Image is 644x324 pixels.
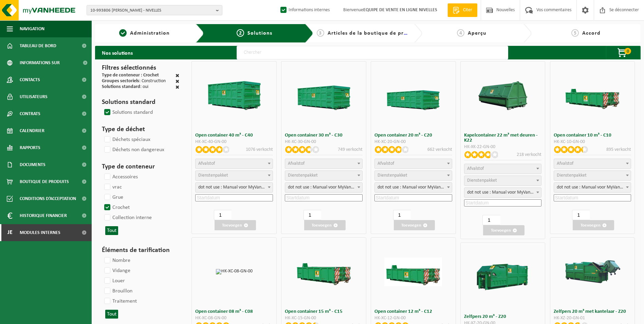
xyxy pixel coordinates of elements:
[102,79,166,85] div: : Construction
[554,316,631,321] div: HK-XZ-20-GN-01
[20,88,48,105] span: Utilisateurs
[20,156,45,173] span: Documents
[103,145,164,155] label: Déchets non dangereux
[195,316,273,321] div: HK-XC-08-GN-00
[564,257,621,286] img: HK-XZ-20-GN-01
[237,29,244,37] span: 2
[464,133,542,143] h3: Kapelcontainer 22 m³ met deuren - K22
[103,266,130,276] label: Vidange
[426,29,518,37] a: 4Aperçu
[464,145,542,149] div: HK-XK-22-GN-00
[102,245,179,255] h3: Éléments de tarification
[214,210,232,220] input: 1
[7,224,13,241] span: Je
[464,188,541,197] span: dot not use : Manual voor MyVanheede
[374,133,452,138] h3: Open container 20 m³ - C20
[573,220,614,230] button: Toevoegen
[554,194,631,201] input: Startdatum
[103,286,132,296] label: Brouillon
[20,224,60,241] span: Modules internes
[295,257,353,286] img: HK-XC-15-GN-00
[20,139,40,156] span: Rapports
[288,161,305,166] span: Afvalstof
[285,140,363,144] div: HK-XC-30-GN-00
[246,146,273,153] p: 1076 verkocht
[606,46,640,59] button: 0
[374,316,452,321] div: HK-XC-12-GN-00
[384,257,442,286] img: HK-XC-12-GN-00
[20,71,40,88] span: Contacts
[483,225,525,235] button: Toevoegen
[195,309,273,314] h3: Open container 08 m³ - C08
[295,81,353,110] img: HK-XC-30-GN-00
[384,81,442,110] img: HK-XC-20-GN-00
[130,31,170,36] span: Administration
[375,183,452,192] span: dot not use : Manual voor MyVanheede
[378,161,394,166] span: Afvalstof
[119,29,127,37] span: 1
[606,146,631,153] p: 895 verkocht
[103,182,122,192] label: vrac
[247,31,272,36] span: Solutions
[198,161,215,166] span: Afvalstof
[20,173,69,190] span: Boutique de produits
[103,202,130,213] label: Crochet
[304,220,346,230] button: Toevoegen
[374,140,452,144] div: HK-XC-20-GN-00
[624,48,631,54] span: 0
[102,73,159,78] span: Type de conteneur : Crochet
[215,220,256,230] button: Toevoegen
[105,226,118,235] button: Tout
[303,210,321,220] input: 1
[209,29,299,37] a: 2Solutions
[285,183,362,192] span: dot not use : Manual voor MyVanheede
[572,210,590,220] input: 1
[102,84,140,89] span: Solutions standard
[285,133,363,138] h3: Open container 30 m³ - C30
[285,316,363,321] div: HK-XC-15-GN-00
[102,162,179,172] h3: Type de conteneur
[103,107,153,118] label: Solutions standard
[535,29,637,37] a: 5Accord
[196,183,273,192] span: dot not use : Manual voor MyVanheede
[554,140,631,144] div: HK-XC-10-GN-00
[102,124,179,134] h3: Type de déchet
[205,81,263,110] img: HK-XC-40-GN-00
[374,194,452,201] input: Startdatum
[474,248,532,306] img: HK-XZ-20-GN-00
[464,314,542,319] h3: Zelfpers 20 m³ - Z20
[103,276,125,286] label: Louer
[582,31,601,36] span: Accord
[317,29,324,37] span: 3
[467,166,484,171] span: Afvalstof
[457,29,464,37] span: 4
[198,173,228,178] span: Dienstenpakket
[557,173,587,178] span: Dienstenpakket
[103,134,150,145] label: Déchets spéciaux
[554,183,631,192] span: dot not use : Manual voor MyVanheede
[343,7,437,13] font: Bienvenue
[103,172,138,182] label: Accessoires
[288,173,318,178] span: Dienstenpakket
[393,210,411,220] input: 1
[554,133,631,138] h3: Open container 10 m³ - C10
[102,63,179,73] h3: Filtres sélectionnés
[222,223,242,228] font: Toevoegen
[195,194,273,201] input: Startdatum
[103,213,152,223] label: Collection interne
[461,7,474,14] span: Citer
[20,54,78,71] span: Informations sur l’entreprise
[554,182,631,193] span: dot not use : Manual voor MyVanheede
[468,31,486,36] span: Aperçu
[20,105,40,122] span: Contrats
[571,29,579,37] span: 5
[427,146,452,153] p: 662 verkocht
[237,46,508,59] input: Chercher
[554,309,631,314] h3: Zelfpers 20 m³ met kantelaar - Z20
[467,178,497,183] span: Dienstenpakket
[447,3,477,17] a: Citer
[285,309,363,314] h3: Open container 15 m³ - C15
[517,151,541,158] p: 218 verkocht
[103,192,123,202] label: Grue
[279,5,330,15] label: Informations internes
